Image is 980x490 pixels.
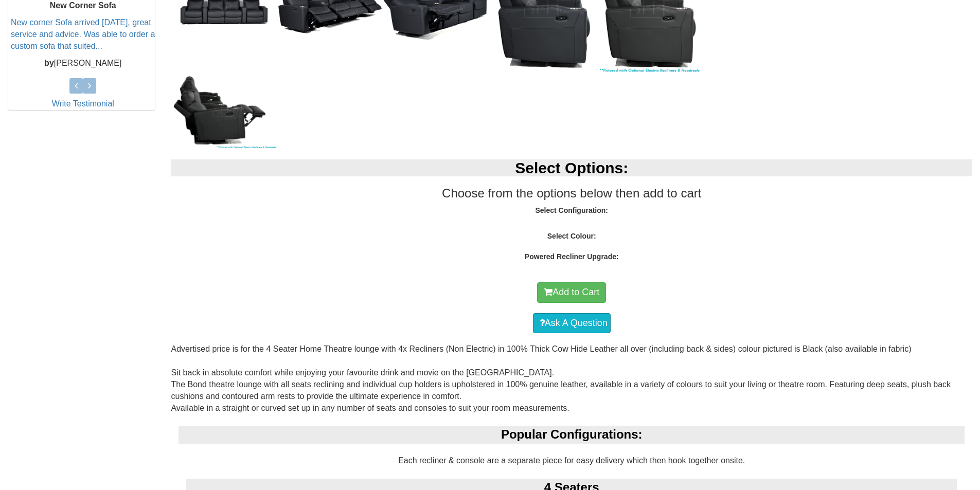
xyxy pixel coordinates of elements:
[179,426,965,443] div: Popular Configurations:
[50,1,116,10] b: New Corner Sofa
[547,232,596,240] strong: Select Colour:
[44,59,54,67] b: by
[11,18,155,50] a: New corner Sofa arrived [DATE], great service and advice. Was able to order a custom sofa that su...
[52,99,114,108] a: Write Testimonial
[535,206,608,214] strong: Select Configuration:
[533,313,611,334] a: Ask A Question
[515,159,628,176] b: Select Options:
[11,58,155,69] p: [PERSON_NAME]
[537,282,606,303] button: Add to Cart
[525,252,619,261] strong: Powered Recliner Upgrade:
[171,187,972,200] h3: Choose from the options below then add to cart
